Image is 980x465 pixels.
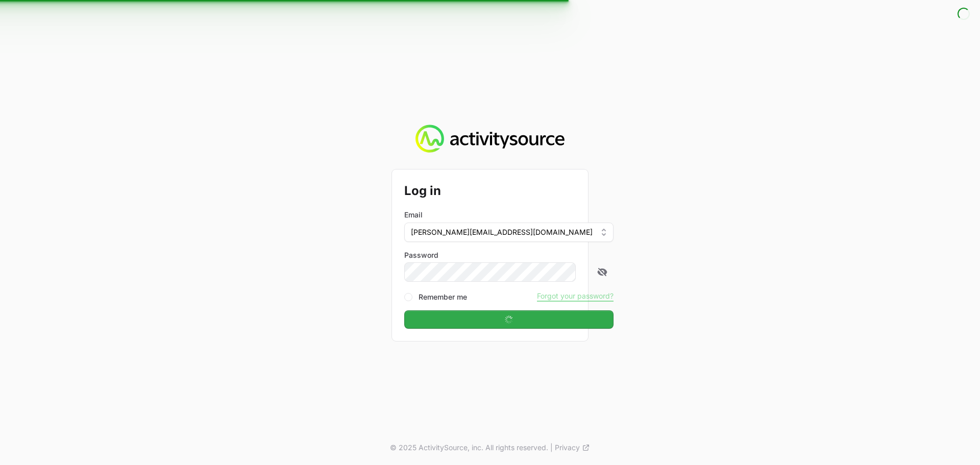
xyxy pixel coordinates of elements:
[419,292,467,302] label: Remember me
[415,125,564,153] img: Activity Source
[404,210,423,220] label: Email
[404,223,614,242] button: [PERSON_NAME][EMAIL_ADDRESS][DOMAIN_NAME]
[411,227,593,237] span: [PERSON_NAME][EMAIL_ADDRESS][DOMAIN_NAME]
[390,443,548,453] p: © 2025 ActivitySource, inc. All rights reserved.
[404,182,614,200] h2: Log in
[550,443,553,453] span: |
[555,443,590,453] a: Privacy
[404,250,614,260] label: Password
